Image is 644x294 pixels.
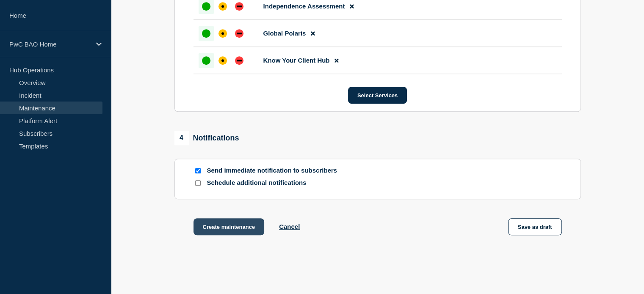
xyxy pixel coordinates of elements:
button: Select Services [348,87,407,104]
button: Cancel [279,223,300,230]
span: Know Your Client Hub [263,57,330,64]
p: PwC BAO Home [9,41,91,48]
input: Schedule additional notifications [195,180,201,186]
div: affected [218,2,227,11]
input: Send immediate notification to subscribers [195,168,201,173]
span: Global Polaris [263,30,306,37]
div: down [235,29,243,38]
div: affected [218,56,227,65]
button: Create maintenance [193,218,265,235]
p: Send immediate notification to subscribers [207,167,343,175]
div: up [202,2,210,11]
span: Independence Assessment [263,3,345,10]
p: Schedule additional notifications [207,179,343,187]
div: down [235,56,243,65]
div: up [202,56,210,65]
span: 4 [174,131,189,145]
div: Notifications [174,131,239,145]
div: down [235,2,243,11]
div: affected [218,29,227,38]
div: up [202,29,210,38]
button: Save as draft [508,218,562,235]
